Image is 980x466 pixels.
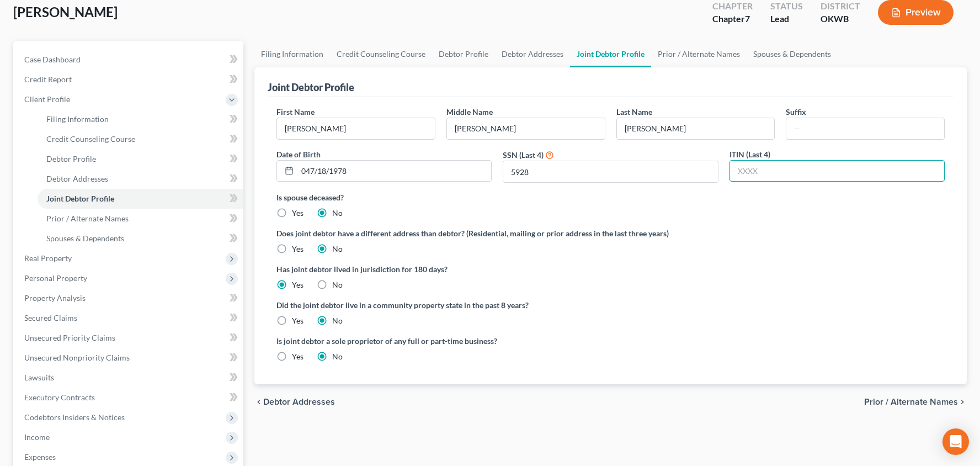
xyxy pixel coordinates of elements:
span: Secured Claims [24,313,77,322]
a: Unsecured Priority Claims [15,328,243,348]
button: Prior / Alternate Names chevron_right [864,398,967,406]
span: Credit Counseling Course [46,134,135,144]
span: Codebtors Insiders & Notices [24,412,125,422]
a: Lawsuits [15,368,243,388]
label: No [332,315,343,326]
span: Case Dashboard [24,55,81,64]
label: First Name [276,106,315,118]
div: OKWB [821,13,860,25]
label: Yes [292,243,303,255]
a: Unsecured Nonpriority Claims [15,348,243,368]
a: Secured Claims [15,308,243,328]
a: Prior / Alternate Names [38,209,243,229]
label: Did the joint debtor live in a community property state in the past 8 years? [276,299,945,311]
a: Credit Counseling Course [330,41,432,67]
label: No [332,351,343,362]
label: SSN (Last 4) [503,149,544,161]
span: 7 [745,13,750,24]
span: Credit Report [24,75,72,84]
span: Prior / Alternate Names [864,398,958,406]
input: XXXX [503,161,717,182]
label: Yes [292,208,303,219]
label: No [332,243,343,255]
span: Unsecured Nonpriority Claims [24,353,130,362]
span: Executory Contracts [24,393,95,402]
label: Is spouse deceased? [276,192,945,203]
button: chevron_left Debtor Addresses [254,398,335,406]
label: Is joint debtor a sole proprietor of any full or part-time business? [276,335,605,347]
div: Open Intercom Messenger [942,428,969,455]
a: Filing Information [38,109,243,129]
a: Spouses & Dependents [38,229,243,248]
label: Has joint debtor lived in jurisdiction for 180 days? [276,263,945,275]
span: Lawsuits [24,373,54,382]
a: Joint Debtor Profile [570,41,651,67]
span: Spouses & Dependents [46,234,124,243]
label: Date of Birth [276,149,321,160]
span: Personal Property [24,273,87,283]
a: Joint Debtor Profile [38,189,243,209]
a: Debtor Addresses [38,169,243,189]
span: Client Profile [24,94,70,104]
span: Debtor Addresses [46,174,108,183]
div: Lead [770,13,803,25]
a: Case Dashboard [15,50,243,70]
span: Income [24,432,50,442]
input: MM/DD/YYYY [297,161,491,182]
label: Does joint debtor have a different address than debtor? (Residential, mailing or prior address in... [276,227,945,239]
label: Yes [292,351,303,362]
label: Last Name [616,106,652,118]
span: Joint Debtor Profile [46,194,114,203]
a: Debtor Profile [432,41,495,67]
span: Debtor Addresses [263,398,335,406]
i: chevron_left [254,398,263,406]
input: -- [617,118,775,139]
span: Debtor Profile [46,154,96,163]
span: Unsecured Priority Claims [24,333,115,342]
label: Yes [292,315,303,326]
a: Credit Counseling Course [38,129,243,149]
a: Property Analysis [15,288,243,308]
span: Real Property [24,253,72,263]
a: Debtor Addresses [495,41,570,67]
div: Chapter [712,13,753,25]
input: M.I [447,118,605,139]
span: Filing Information [46,114,109,124]
input: -- [277,118,435,139]
span: Expenses [24,452,56,462]
label: ITIN (Last 4) [729,149,770,160]
input: -- [786,118,944,139]
a: Credit Report [15,70,243,89]
span: Property Analysis [24,293,86,303]
a: Prior / Alternate Names [651,41,747,67]
label: No [332,279,343,290]
a: Executory Contracts [15,388,243,407]
a: Debtor Profile [38,149,243,169]
span: [PERSON_NAME] [13,4,118,20]
i: chevron_right [958,398,967,406]
label: Middle Name [446,106,493,118]
label: Suffix [786,106,806,118]
div: Joint Debtor Profile [268,81,354,94]
span: Prior / Alternate Names [46,214,129,223]
label: Yes [292,279,303,290]
input: XXXX [730,161,944,182]
a: Spouses & Dependents [747,41,838,67]
label: No [332,208,343,219]
a: Filing Information [254,41,330,67]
